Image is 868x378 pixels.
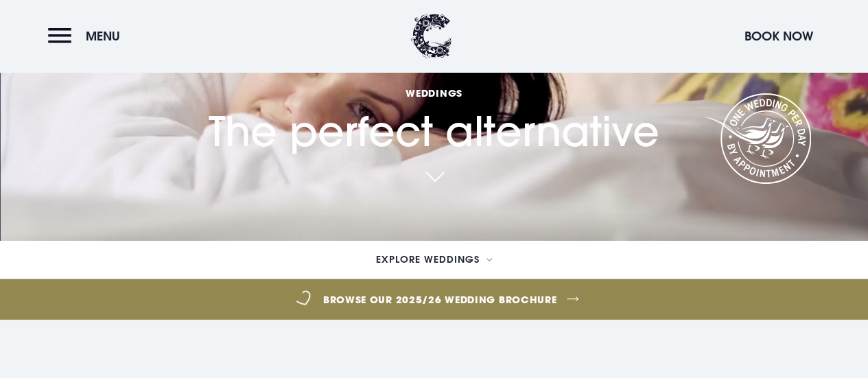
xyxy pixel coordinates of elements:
[738,21,820,51] button: Book Now
[411,14,452,58] img: Clandeboye Lodge
[209,86,659,99] span: Weddings
[86,28,120,44] span: Menu
[209,39,659,156] h1: The perfect alternative
[376,255,480,264] span: Explore Weddings
[48,21,127,51] button: Menu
